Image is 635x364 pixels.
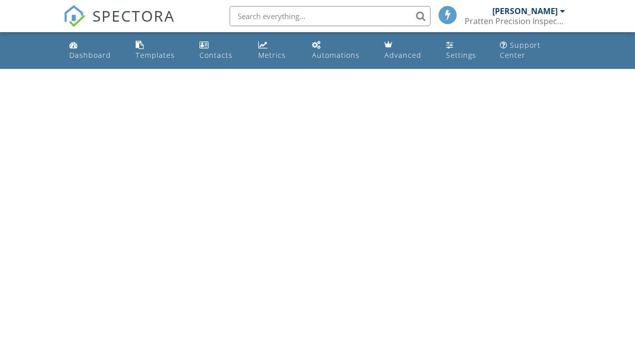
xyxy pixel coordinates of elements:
div: Metrics [258,50,286,60]
div: Dashboard [69,50,111,60]
a: Templates [132,36,187,65]
div: Settings [446,50,476,60]
a: Metrics [254,36,300,65]
a: Support Center [496,36,569,65]
div: Advanced [384,50,421,60]
a: Automations (Basic) [308,36,372,65]
div: Templates [136,50,175,60]
a: Advanced [380,36,434,65]
div: [PERSON_NAME] [492,6,558,16]
div: Support Center [500,40,541,60]
div: Contacts [199,50,233,60]
a: Contacts [195,36,246,65]
a: Settings [442,36,488,65]
span: SPECTORA [92,5,175,26]
div: Pratten Precision Inspections LLC [465,16,565,26]
a: SPECTORA [63,14,175,35]
div: Automations [312,50,360,60]
input: Search everything... [230,6,431,26]
a: Dashboard [65,36,124,65]
img: The Best Home Inspection Software - Spectora [63,5,85,27]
